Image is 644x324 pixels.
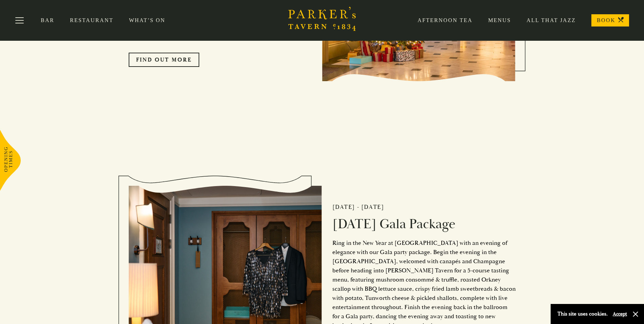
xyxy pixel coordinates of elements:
p: This site uses cookies. [557,309,608,319]
h2: [DATE] Gala Package [332,216,516,232]
button: Close and accept [632,311,639,318]
h2: [DATE] - [DATE] [332,203,516,211]
button: Accept [613,311,627,317]
a: FIND OUT MORE [129,53,199,67]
